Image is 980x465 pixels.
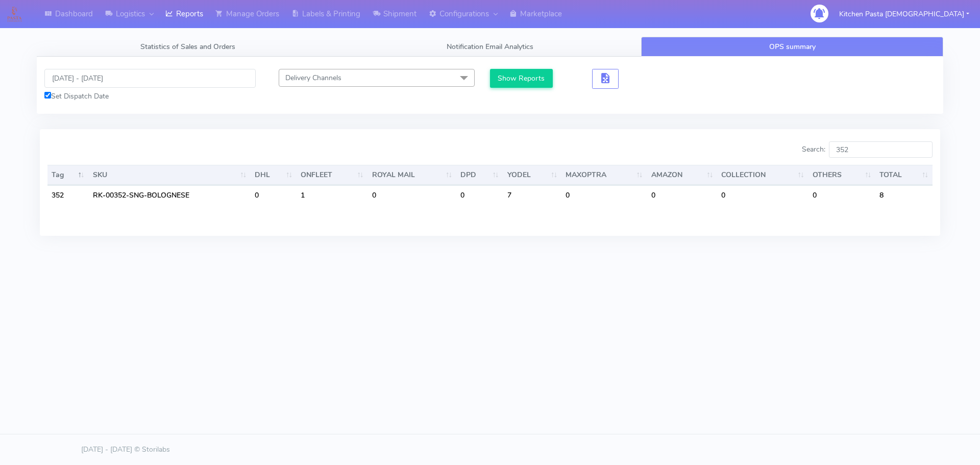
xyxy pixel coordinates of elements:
th: YODEL : activate to sort column ascending [503,165,562,185]
td: 0 [717,185,808,205]
span: Delivery Channels [285,73,341,83]
th: ONFLEET : activate to sort column ascending [297,165,367,185]
th: TOTAL : activate to sort column ascending [875,165,933,185]
span: Statistics of Sales and Orders [140,42,235,52]
th: MAXOPTRA : activate to sort column ascending [561,165,647,185]
td: 352 [47,185,89,205]
th: OTHERS : activate to sort column ascending [808,165,876,185]
th: Tag: activate to sort column descending [47,165,89,185]
span: Notification Email Analytics [447,42,533,52]
td: RK-00352-SNG-BOLOGNESE [89,185,251,205]
td: 0 [368,185,457,205]
div: Set Dispatch Date [44,91,256,102]
th: AMAZON : activate to sort column ascending [647,165,718,185]
th: ROYAL MAIL : activate to sort column ascending [368,165,457,185]
td: 0 [647,185,718,205]
th: DHL : activate to sort column ascending [251,165,297,185]
td: 0 [808,185,876,205]
td: 7 [503,185,562,205]
ul: Tabs [37,37,943,57]
input: Pick the Daterange [44,69,256,88]
td: 8 [875,185,933,205]
span: OPS summary [769,42,816,52]
td: 0 [456,185,503,205]
input: Search: [829,141,933,158]
th: COLLECTION : activate to sort column ascending [717,165,808,185]
td: 0 [561,185,647,205]
label: Search: [802,141,933,158]
td: 1 [297,185,367,205]
th: DPD : activate to sort column ascending [456,165,503,185]
button: Show Reports [490,69,553,88]
th: SKU: activate to sort column ascending [89,165,251,185]
td: 0 [251,185,297,205]
button: Kitchen Pasta [DEMOGRAPHIC_DATA] [831,4,977,25]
